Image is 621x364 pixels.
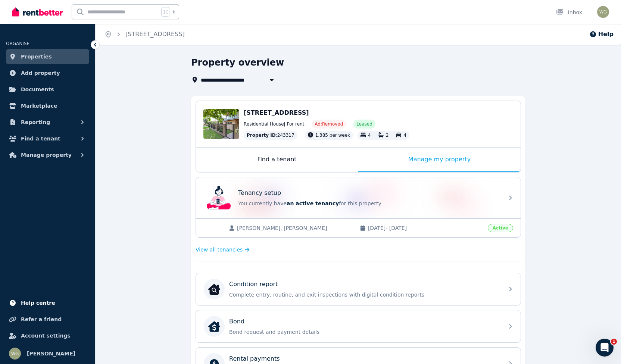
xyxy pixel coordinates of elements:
span: View all tenancies [196,246,243,253]
img: Bond [208,320,220,332]
span: Add property [21,69,60,77]
button: Help [589,30,614,39]
img: RentBetter [12,6,63,18]
span: Leased [356,121,372,127]
span: Properties [21,52,52,61]
span: 1,385 per week [315,133,350,138]
a: Condition reportCondition reportComplete entry, routine, and exit inspections with digital condit... [196,273,521,305]
img: warwick gray [597,6,609,18]
a: Help centre [6,295,89,310]
span: Reporting [21,118,50,127]
a: View all tenancies [196,246,250,253]
img: warwick gray [9,348,21,360]
span: [STREET_ADDRESS] [244,109,309,116]
a: Refer a friend [6,312,89,327]
p: Condition report [229,280,278,289]
p: Rental payments [229,354,280,363]
img: Tenancy setup [207,186,231,210]
span: 1 [611,339,617,345]
span: 2 [386,133,389,138]
p: You currently have for this property [238,200,499,207]
a: [STREET_ADDRESS] [125,31,185,38]
span: Ad: Removed [315,121,343,127]
img: Condition report [208,283,220,295]
div: Find a tenant [196,148,358,172]
span: Account settings [21,331,71,340]
p: Complete entry, routine, and exit inspections with digital condition reports [229,291,499,298]
a: Documents [6,82,89,97]
iframe: Intercom live chat [596,339,614,357]
a: Marketplace [6,98,89,113]
div: Manage my property [358,148,521,172]
span: Documents [21,85,54,94]
span: k [172,9,175,15]
button: Reporting [6,115,89,130]
a: BondBondBond request and payment details [196,310,521,342]
span: an active tenancy [287,200,339,206]
span: Find a tenant [21,134,60,143]
a: Add property [6,66,89,80]
span: 4 [368,133,371,138]
a: Account settings [6,328,89,343]
a: Properties [6,49,89,64]
span: Residential House | For rent [244,121,304,127]
p: Bond request and payment details [229,328,499,336]
a: Tenancy setupTenancy setupYou currently havean active tenancyfor this property [196,177,521,218]
p: Bond [229,317,244,326]
span: Manage property [21,151,72,159]
span: Property ID [247,132,276,138]
button: Manage property [6,148,89,162]
span: [PERSON_NAME] [27,349,75,358]
span: Refer a friend [21,315,62,324]
span: Active [488,224,513,232]
button: Find a tenant [6,131,89,146]
h1: Property overview [191,57,284,69]
span: [PERSON_NAME], [PERSON_NAME] [237,224,352,232]
div: : 243317 [244,131,297,140]
span: Marketplace [21,101,57,110]
div: Inbox [556,9,582,16]
span: Help centre [21,298,55,307]
span: [DATE] - [DATE] [368,224,483,232]
span: 4 [403,133,406,138]
span: ORGANISE [6,41,29,46]
p: Tenancy setup [238,189,281,197]
nav: Breadcrumb [96,24,194,45]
